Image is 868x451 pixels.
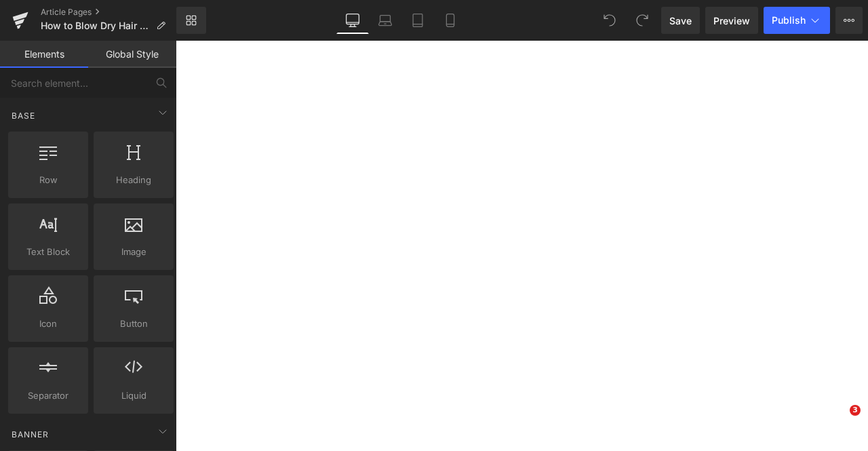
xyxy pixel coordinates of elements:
[401,7,434,34] a: Tablet
[596,7,623,34] button: Undo
[176,7,206,34] a: New Library
[12,317,84,331] span: Icon
[369,7,401,34] a: Laptop
[669,14,692,28] span: Save
[12,173,84,187] span: Row
[10,428,50,441] span: Banner
[850,405,861,416] span: 3
[336,7,369,34] a: Desktop
[98,245,170,259] span: Image
[764,7,830,34] button: Publish
[835,7,863,34] button: More
[629,7,656,34] button: Redo
[12,389,84,403] span: Separator
[41,20,151,31] span: How to Blow Dry Hair Without Frizz: Straight to Curly Tips
[98,389,170,403] span: Liquid
[12,245,84,259] span: Text Block
[772,15,806,26] span: Publish
[822,405,854,437] iframe: Intercom live chat
[98,173,170,187] span: Heading
[434,7,467,34] a: Mobile
[88,41,176,68] a: Global Style
[705,7,758,34] a: Preview
[713,14,750,28] span: Preview
[41,7,176,18] a: Article Pages
[98,317,170,331] span: Button
[10,109,37,122] span: Base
